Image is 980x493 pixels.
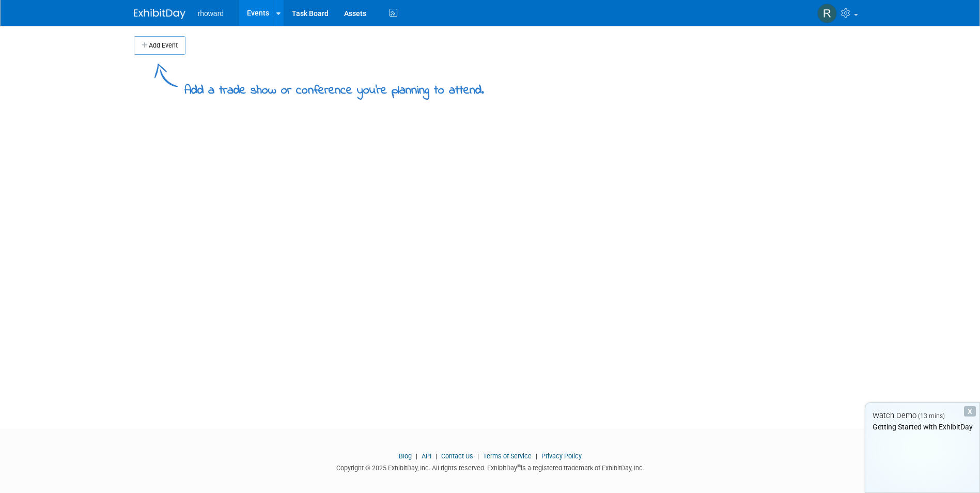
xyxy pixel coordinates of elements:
span: rhoward [198,9,224,18]
a: Terms of Service [483,452,532,460]
img: ExhibitDay [134,9,185,19]
span: (13 mins) [918,412,945,420]
span: | [433,452,440,460]
span: | [413,452,420,460]
div: Getting Started with ExhibitDay [865,422,979,432]
div: Add a trade show or conference you're planning to attend. [184,74,484,100]
div: Watch Demo [865,410,979,421]
a: Blog [399,452,412,460]
button: Add Event [134,36,185,55]
a: Contact Us [441,452,473,460]
a: Privacy Policy [541,452,582,460]
div: Dismiss [964,406,976,417]
span: | [475,452,481,460]
a: API [422,452,431,460]
sup: ® [517,464,521,469]
img: Robert Howard [817,4,837,23]
span: | [533,452,540,460]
